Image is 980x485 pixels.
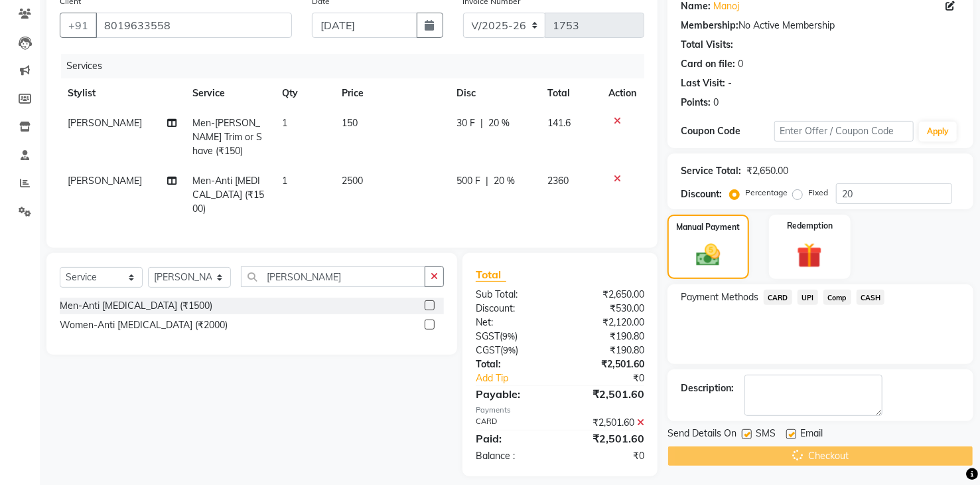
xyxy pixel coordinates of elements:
div: ₹0 [576,371,654,385]
div: Balance : [466,449,560,463]
th: Price [334,78,449,108]
div: ₹2,501.60 [560,431,654,446]
a: Add Tip [466,371,576,385]
span: 500 F [456,174,480,188]
span: 2500 [342,175,363,187]
span: 9% [502,331,515,341]
div: Payments [476,405,644,416]
div: Sub Total: [466,288,560,302]
span: Total [476,268,506,282]
div: ( ) [466,343,560,357]
span: Payment Methods [681,290,758,304]
div: ₹190.80 [560,343,654,357]
span: | [480,116,483,130]
div: ₹530.00 [560,302,654,316]
div: Points: [681,96,711,110]
div: CARD [466,416,560,430]
div: Service Total: [681,164,741,178]
input: Enter Offer / Coupon Code [774,121,914,142]
div: Coupon Code [681,124,774,138]
span: [PERSON_NAME] [68,117,142,129]
label: Manual Payment [677,221,740,233]
div: ₹2,501.60 [560,357,654,371]
div: ₹0 [560,449,654,463]
div: Discount: [681,187,722,201]
div: Membership: [681,19,738,33]
input: Search or Scan [241,266,425,287]
div: Paid: [466,431,560,446]
span: Men-[PERSON_NAME] Trim or Shave (₹150) [192,117,262,157]
div: Men-Anti [MEDICAL_DATA] (₹1500) [60,299,212,313]
div: Total: [466,357,560,371]
span: CARD [764,290,792,305]
img: _gift.svg [789,240,830,271]
th: Stylist [60,78,184,108]
div: - [728,76,732,90]
th: Qty [274,78,334,108]
div: No Active Membership [681,19,960,33]
span: 141.6 [547,117,571,129]
span: 150 [342,117,358,129]
div: Discount: [466,302,560,316]
span: Men-Anti [MEDICAL_DATA] (₹1500) [192,175,264,215]
span: 20 % [488,116,510,130]
span: UPI [798,290,818,305]
div: Card on file: [681,57,735,71]
label: Percentage [745,187,788,199]
span: Send Details On [667,427,736,443]
th: Action [600,78,644,108]
div: ₹190.80 [560,330,654,343]
input: Search by Name/Mobile/Email/Code [96,13,292,38]
span: [PERSON_NAME] [68,175,142,187]
span: 1 [282,117,287,129]
span: CASH [857,290,885,305]
span: 30 F [456,116,475,130]
span: 2360 [547,175,569,187]
span: | [486,174,488,188]
div: Net: [466,316,560,330]
th: Total [539,78,600,108]
img: _cash.svg [689,241,728,269]
div: 0 [738,57,743,71]
button: +91 [60,13,97,38]
div: ₹2,120.00 [560,316,654,330]
div: Services [61,54,654,78]
span: SGST [476,330,500,342]
label: Fixed [808,187,828,199]
span: 9% [503,345,516,355]
span: Comp [823,290,851,305]
div: Payable: [466,386,560,402]
div: 0 [713,96,719,110]
button: Apply [919,122,957,142]
div: ₹2,501.60 [560,416,654,430]
th: Service [184,78,274,108]
div: Women-Anti [MEDICAL_DATA] (₹2000) [60,318,228,332]
span: 20 % [494,174,515,188]
div: Last Visit: [681,76,725,90]
div: Description: [681,381,734,395]
div: ( ) [466,330,560,343]
div: ₹2,501.60 [560,386,654,402]
div: ₹2,650.00 [560,288,654,302]
span: Email [800,427,823,443]
div: ₹2,650.00 [746,164,788,178]
div: Total Visits: [681,38,733,52]
th: Disc [449,78,539,108]
span: 1 [282,175,287,187]
span: CGST [476,344,500,356]
label: Redemption [787,220,833,232]
span: SMS [756,427,776,443]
